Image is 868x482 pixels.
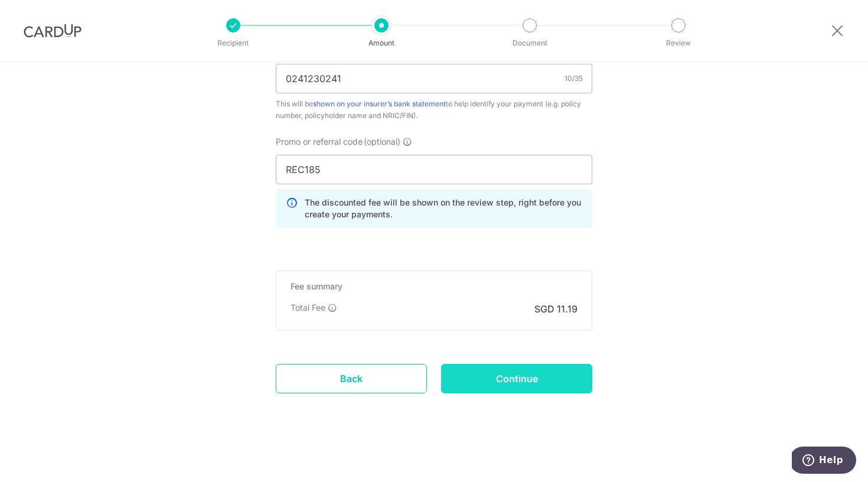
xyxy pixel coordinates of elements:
p: The discounted fee will be shown on the review step, right before you create your payments. [305,197,582,220]
a: Back [276,364,427,393]
p: Total Fee [291,302,325,314]
p: Recipient [190,37,277,49]
div: 10/35 [564,73,583,84]
p: Document [486,37,573,49]
h5: Fee summary [291,281,577,292]
p: SGD 11.19 [534,302,577,316]
span: Promo or referral code [276,136,363,148]
a: shown on your insurer’s bank statement [313,99,446,108]
div: This will be to help identify your payment (e.g. policy number, policyholder name and NRIC/FIN). [276,98,592,122]
img: CardUp [24,24,81,38]
p: Review [635,37,722,49]
span: (optional) [364,136,400,148]
p: Amount [338,37,425,49]
input: Continue [441,364,592,393]
iframe: Opens a widget where you can find more information [792,447,856,476]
